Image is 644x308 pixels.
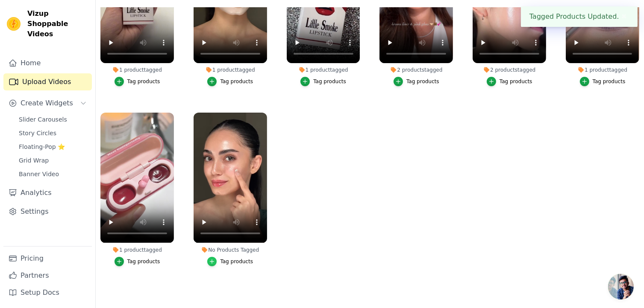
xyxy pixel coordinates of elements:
div: 1 product tagged [100,247,174,253]
a: Settings [3,203,92,220]
div: 1 product tagged [100,67,174,73]
a: Floating-Pop ⭐ [14,141,92,153]
div: Tag products [593,78,626,85]
div: Tag products [406,78,439,85]
div: 1 product tagged [194,67,267,73]
button: Tag products [207,257,253,266]
span: Vizup Shoppable Videos [27,9,88,39]
a: Story Circles [14,127,92,139]
a: Grid Wrap [14,154,92,166]
div: Tag products [127,78,160,85]
a: Open chat [608,274,634,299]
a: Pricing [3,250,92,267]
button: Close [619,12,629,22]
div: Tag products [220,258,253,265]
span: Floating-Pop ⭐ [19,142,65,151]
div: Tag products [500,78,532,85]
a: Slider Carousels [14,113,92,125]
div: Tag products [127,258,160,265]
button: Tag products [115,257,160,266]
span: Grid Wrap [19,156,49,165]
span: Slider Carousels [19,115,67,124]
button: Tag products [207,77,253,86]
a: Banner Video [14,168,92,180]
a: Home [3,55,92,72]
span: Create Widgets [21,98,73,108]
div: 2 products tagged [379,67,453,73]
a: Upload Videos [3,73,92,90]
button: Tag products [580,77,626,86]
button: Tag products [300,77,346,86]
a: Setup Docs [3,284,92,301]
div: 1 product tagged [566,67,639,73]
a: Partners [3,267,92,284]
div: Tagged Products Updated. [521,6,638,27]
div: 2 products tagged [473,67,546,73]
button: Tag products [394,77,439,86]
div: No Products Tagged [194,247,267,253]
div: Tag products [313,78,346,85]
div: 1 product tagged [287,67,360,73]
button: Create Widgets [3,95,92,112]
a: Analytics [3,184,92,201]
div: Tag products [220,78,253,85]
span: Banner Video [19,170,59,178]
button: Tag products [487,77,532,86]
span: Story Circles [19,129,56,137]
img: Vizup [7,17,21,31]
button: Tag products [115,77,160,86]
